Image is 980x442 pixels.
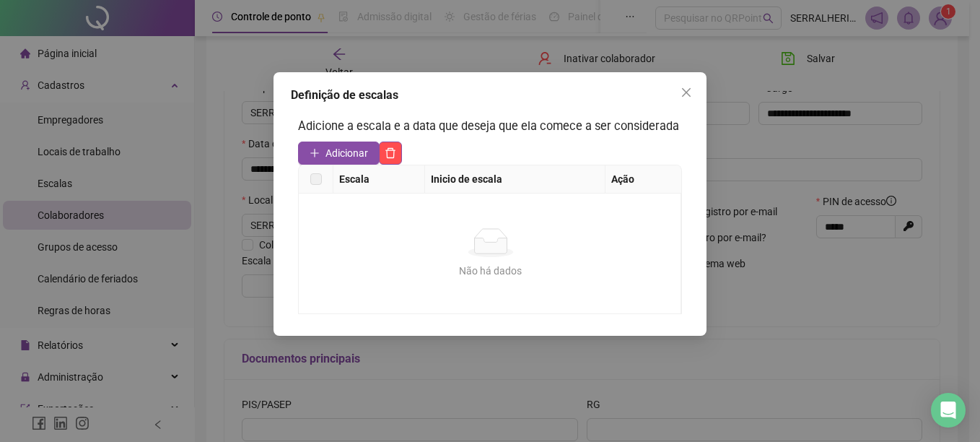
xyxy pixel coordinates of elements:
[298,117,682,136] h3: Adicione a escala e a data que deseja que ela comece a ser considerada
[931,393,966,428] div: Open Intercom Messenger
[605,165,682,194] th: Ação
[316,263,665,279] div: Não há dados
[425,165,605,194] th: Inicio de escala
[675,81,698,104] button: Close
[325,145,368,161] span: Adicionar
[310,148,320,158] span: plus
[298,142,380,165] button: Adicionar
[681,87,692,98] span: close
[385,147,396,159] span: delete
[291,87,689,104] div: Definição de escalas
[333,165,425,194] th: Escala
